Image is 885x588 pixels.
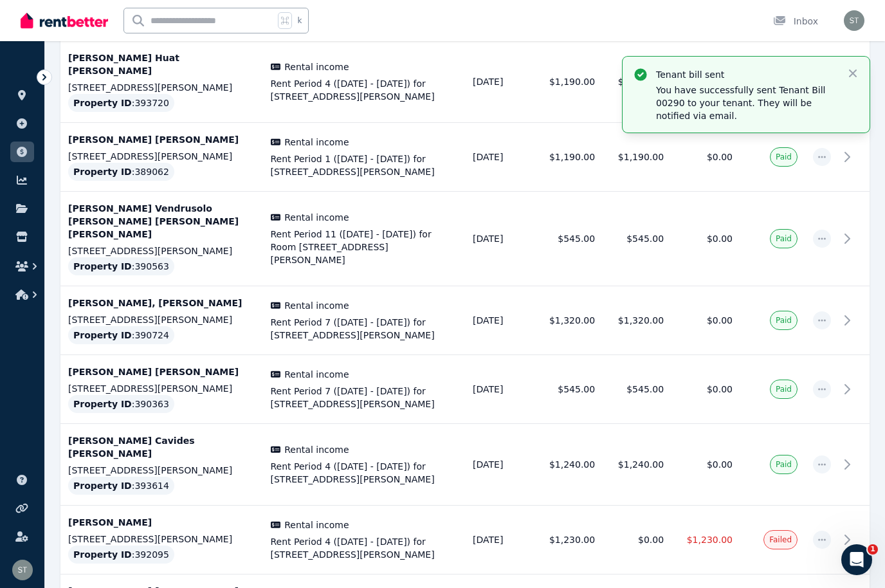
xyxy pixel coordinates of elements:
span: Rental income [284,60,349,73]
span: Property ID [73,96,132,109]
td: $1,320.00 [603,286,671,355]
div: : 390363 [68,395,174,413]
td: [DATE] [465,192,534,286]
td: $1,320.00 [534,286,603,355]
div: : 393614 [68,477,174,495]
p: [PERSON_NAME] [PERSON_NAME] [68,365,255,378]
td: $545.00 [603,192,671,286]
p: [PERSON_NAME] Vendrusolo [PERSON_NAME] [PERSON_NAME] [PERSON_NAME] [68,202,255,241]
span: Failed [769,535,792,545]
td: [DATE] [465,355,534,424]
p: [PERSON_NAME], [PERSON_NAME] [68,297,255,309]
p: [PERSON_NAME] [PERSON_NAME] [68,133,255,146]
td: [DATE] [465,424,534,506]
td: $1,240.00 [603,424,671,506]
td: $1,230.00 [534,506,603,574]
span: $0.00 [707,152,733,162]
iframe: Intercom live chat [841,544,872,575]
div: : 390724 [68,326,174,344]
span: Rent Period 1 ([DATE] - [DATE]) for [STREET_ADDRESS][PERSON_NAME] [271,152,458,178]
span: Paid [776,315,792,326]
p: [STREET_ADDRESS][PERSON_NAME] [68,533,255,546]
p: [STREET_ADDRESS][PERSON_NAME] [68,81,255,94]
span: Rent Period 7 ([DATE] - [DATE]) for [STREET_ADDRESS][PERSON_NAME] [271,385,458,410]
span: Property ID [73,548,132,561]
span: Rent Period 4 ([DATE] - [DATE]) for [STREET_ADDRESS][PERSON_NAME] [271,77,458,103]
td: [DATE] [465,41,534,123]
td: $545.00 [603,355,671,424]
span: Rental income [284,368,349,381]
p: [STREET_ADDRESS][PERSON_NAME] [68,244,255,257]
span: Paid [776,459,792,470]
span: k [297,15,302,26]
span: Rental income [284,519,349,531]
td: $1,190.00 [603,41,671,123]
span: Property ID [73,398,132,410]
span: Paid [776,234,792,244]
img: Samantha Thomas [844,10,864,31]
span: Property ID [73,260,132,273]
td: $545.00 [534,192,603,286]
span: Rental income [284,443,349,456]
span: Rental income [284,136,349,149]
td: $1,190.00 [603,123,671,192]
div: : 390563 [68,257,174,275]
span: Rent Period 4 ([DATE] - [DATE]) for [STREET_ADDRESS][PERSON_NAME] [271,535,458,561]
p: [STREET_ADDRESS][PERSON_NAME] [68,464,255,477]
p: [PERSON_NAME] Cavides [PERSON_NAME] [68,434,255,460]
div: : 392095 [68,546,174,564]
p: Tenant bill sent [656,68,836,81]
td: [DATE] [465,123,534,192]
span: Rent Period 4 ([DATE] - [DATE]) for [STREET_ADDRESS][PERSON_NAME] [271,460,458,486]
p: [STREET_ADDRESS][PERSON_NAME] [68,382,255,395]
td: $0.00 [603,506,671,574]
td: [DATE] [465,506,534,574]
span: Rental income [284,299,349,312]
span: $0.00 [707,384,733,394]
img: RentBetter [21,11,108,30]
td: [DATE] [465,286,534,355]
span: $0.00 [707,234,733,244]
p: [PERSON_NAME] Huat [PERSON_NAME] [68,51,255,77]
td: $1,190.00 [534,123,603,192]
span: Paid [776,384,792,394]
span: $0.00 [707,459,733,470]
span: Property ID [73,329,132,342]
span: $0.00 [707,315,733,326]
div: Inbox [773,15,818,28]
p: [STREET_ADDRESS][PERSON_NAME] [68,150,255,163]
img: Samantha Thomas [12,560,33,580]
td: $1,240.00 [534,424,603,506]
span: 1 [868,544,878,555]
td: $545.00 [534,355,603,424]
p: [PERSON_NAME] [68,516,255,529]
span: Rent Period 7 ([DATE] - [DATE]) for [STREET_ADDRESS][PERSON_NAME] [271,316,458,342]
span: Rent Period 11 ([DATE] - [DATE]) for Room [STREET_ADDRESS][PERSON_NAME] [271,228,458,266]
span: $1,230.00 [687,535,733,545]
p: [STREET_ADDRESS][PERSON_NAME] [68,313,255,326]
p: You have successfully sent Tenant Bill 00290 to your tenant. They will be notified via email. [656,84,836,122]
span: Property ID [73,479,132,492]
td: $1,190.00 [534,41,603,123]
span: Paid [776,152,792,162]
span: Rental income [284,211,349,224]
div: : 389062 [68,163,174,181]
div: : 393720 [68,94,174,112]
span: Property ID [73,165,132,178]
